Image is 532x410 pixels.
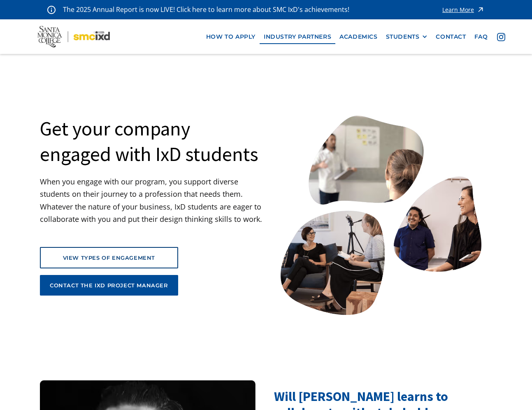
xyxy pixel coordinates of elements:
a: faq [470,29,492,44]
h1: Get your company engaged with IxD students [40,116,258,167]
div: STUDENTS [386,33,420,40]
img: icon - information - alert [47,5,56,14]
div: view types of engagement [51,254,167,261]
p: When you engage with our program, you support diverse students on their journey to a profession t... [40,175,266,226]
a: Learn More [442,4,485,15]
a: industry partners [260,29,335,44]
div: STUDENTS [386,33,428,40]
div: Learn More [442,7,474,13]
a: view types of engagement [40,247,178,268]
div: contact the ixd project manager [50,282,168,289]
a: contact the ixd project manager [40,275,178,296]
img: Santa Monica College - SMC IxD logo [37,26,110,47]
img: icon - instagram [497,33,505,41]
img: Santa Monica College IxD Students engaging with industry [281,116,481,315]
p: The 2025 Annual Report is now LIVE! Click here to learn more about SMC IxD's achievements! [63,4,350,15]
a: how to apply [202,29,260,44]
a: contact [432,29,470,44]
img: icon - arrow - alert [476,4,485,15]
a: Academics [335,29,381,44]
